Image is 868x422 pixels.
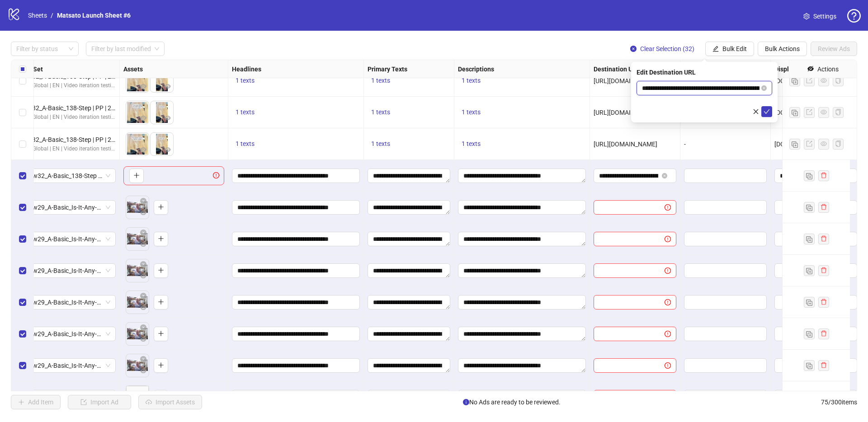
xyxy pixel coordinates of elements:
span: info-circle [463,399,469,405]
button: Preview [138,271,149,282]
button: Preview [162,81,173,92]
button: Duplicate [804,328,815,339]
span: close-circle [140,230,146,236]
div: Select row 47 [11,255,34,286]
button: Add [154,263,168,278]
div: Asset 1 [126,259,149,282]
span: Bulk Edit [722,45,747,52]
button: Delete [138,323,149,333]
button: Duplicate [789,139,800,150]
div: Edit values [458,200,586,215]
span: eye [140,368,146,374]
img: Asset 1 [126,323,149,345]
span: 1 texts [236,108,255,116]
button: Preview [138,239,149,250]
img: Asset 1 [126,196,149,219]
span: [URL][DOMAIN_NAME] [594,77,657,84]
button: Duplicate [789,75,800,86]
span: question-circle [847,9,861,23]
button: Add [154,358,168,373]
div: Edit values [458,358,586,373]
button: Preview [138,334,149,345]
button: Add [129,169,144,183]
div: Edit values [368,390,450,404]
span: export [806,77,812,84]
img: Asset 2 [151,101,173,124]
span: eye [821,77,827,84]
div: Select row 43 [11,128,34,160]
div: Resize Assets column [226,60,228,78]
div: Select row 41 [11,65,34,97]
div: Edit values [458,295,586,309]
span: [URL][DOMAIN_NAME] [594,109,657,116]
span: eye [165,83,171,89]
button: Delete [138,196,149,207]
div: Edit values [458,327,586,341]
div: Select row 45 [11,192,34,223]
div: Edit values [368,232,450,246]
span: edit [712,46,719,52]
span: 1 texts [371,140,390,147]
button: Review Ads [811,42,857,56]
div: Edit values [458,169,586,183]
img: Asset 1 [126,101,149,124]
div: Select row 51 [11,381,34,413]
strong: Assets [123,64,143,74]
button: Add [154,327,168,341]
button: Preview [138,208,149,219]
div: Actions [817,64,839,74]
img: Asset 1 [126,354,149,377]
span: plus [158,204,164,210]
span: close-circle [140,261,146,267]
span: plus [158,235,164,242]
img: Asset 2 [151,70,173,92]
span: close-circle [761,85,767,91]
button: Duplicate [804,234,815,244]
div: Select row 46 [11,223,34,255]
span: exclamation-circle [665,267,671,274]
div: Asset 1 [126,228,149,250]
button: 1 texts [368,107,394,118]
span: close-circle [630,46,637,52]
button: Delete [138,291,149,302]
div: Select all rows [11,60,34,78]
button: Import Assets [138,395,202,409]
div: Edit values [232,390,360,404]
span: eye [140,146,146,153]
span: export [806,141,812,147]
div: Resize Destination URL column [678,60,680,78]
button: 1 texts [458,107,484,118]
strong: Headlines [232,64,261,74]
a: Settings [796,9,844,23]
span: 1 texts [462,140,481,147]
button: Bulk Actions [758,42,807,56]
span: eye [140,241,146,248]
button: Duplicate [804,170,815,181]
button: Add [154,232,168,246]
button: 1 texts [232,75,258,86]
button: Preview [138,366,149,377]
div: Select row 44 [11,160,34,192]
span: exclamation-circle [213,172,222,178]
span: Bulk Actions [765,45,800,52]
button: Delete [138,259,149,270]
img: Asset 1 [126,291,149,314]
span: exclamation-circle [665,331,671,337]
span: 1 texts [371,108,390,116]
div: Select row 42 [11,97,34,128]
div: Resize Headlines column [361,60,363,78]
span: plus [158,267,164,273]
button: Duplicate [804,297,815,308]
span: Settings [813,11,836,21]
button: Preview [162,113,173,124]
li: / [51,10,53,20]
button: Add [154,390,168,404]
span: close-circle [140,293,146,299]
span: check [764,108,770,115]
img: Asset 1 [126,70,149,92]
button: 1 texts [458,75,484,86]
button: Preview [162,145,173,155]
button: Delete [138,228,149,239]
